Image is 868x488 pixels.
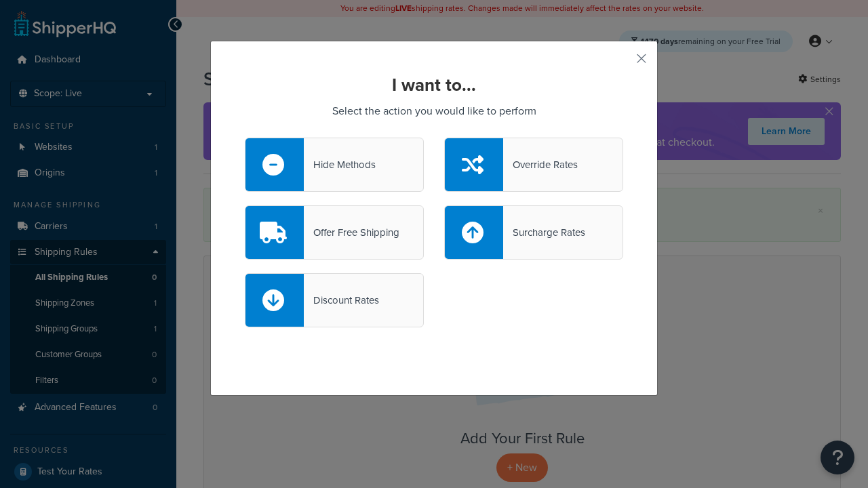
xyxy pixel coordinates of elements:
div: Offer Free Shipping [304,223,399,242]
p: Select the action you would like to perform [245,102,623,121]
div: Hide Methods [304,155,376,174]
div: Surcharge Rates [503,223,585,242]
div: Discount Rates [304,291,379,310]
strong: I want to... [392,72,476,98]
div: Override Rates [503,155,578,174]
